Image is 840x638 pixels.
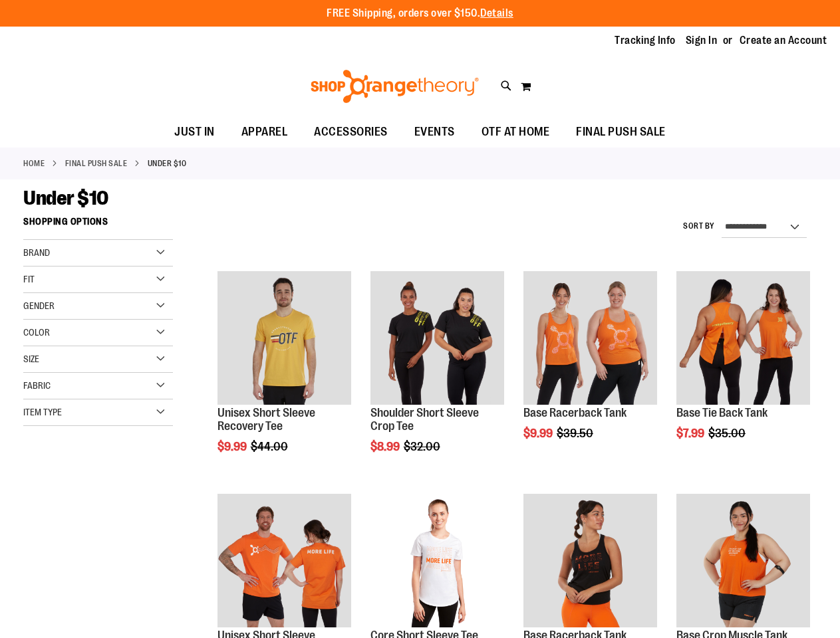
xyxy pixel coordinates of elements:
img: Product image for Base Crop Muscle Tank [676,494,810,627]
a: OTF AT HOME [468,117,563,148]
a: APPAREL [228,117,301,148]
strong: Shopping Options [23,210,173,240]
img: Product image for Unisex Short Sleeve Recovery Tee [217,271,351,405]
span: ACCESSORIES [314,117,388,147]
div: Fabric [23,373,173,399]
div: Item Type [23,399,173,426]
span: $32.00 [404,440,442,453]
span: JUST IN [174,117,215,147]
img: Shop Orangetheory [309,70,481,103]
span: Gender [23,300,55,311]
span: $35.00 [708,427,748,440]
a: Product image for Base Tie Back Tank [676,271,810,407]
a: Product image for Unisex Short Sleeve Recovery Tee [217,271,351,407]
img: Product image for Base Tie Back Tank [676,271,810,405]
a: Unisex Short Sleeve Recovery Tee [217,406,315,433]
p: FREE Shipping, orders over $150. [327,6,513,21]
div: product [364,265,511,487]
span: FINAL PUSH SALE [576,117,666,147]
div: Brand [23,240,173,266]
span: Size [23,354,39,364]
a: Home [23,158,45,169]
span: Fabric [23,380,51,391]
a: Shoulder Short Sleeve Crop Tee [370,406,479,433]
strong: Under $10 [148,158,187,169]
span: Item Type [23,407,62,417]
a: FINAL PUSH SALE [563,117,679,147]
a: Base Tie Back Tank [676,406,768,419]
span: $9.99 [523,427,555,440]
span: EVENTS [414,117,455,147]
div: product [211,265,358,487]
span: $39.50 [557,427,595,440]
a: JUST IN [161,117,228,148]
span: Under $10 [23,187,108,209]
div: Size [23,346,173,373]
span: $9.99 [217,440,249,453]
a: Product image for Core Short Sleeve Tee [370,494,504,629]
div: product [670,265,817,474]
div: Gender [23,293,173,320]
span: Color [23,327,50,338]
img: Product image for Unisex Short Sleeve Recovery Tee [217,494,351,627]
div: Fit [23,266,173,293]
a: Sign In [686,33,718,48]
div: product [517,265,664,474]
a: Product image for Base Racerback Tank [523,271,657,407]
span: APPAREL [241,117,288,147]
span: Brand [23,247,50,258]
a: Product image for Base Racerback Tank [523,494,657,629]
a: Tracking Info [615,33,676,48]
label: Sort By [683,221,715,232]
img: Product image for Base Racerback Tank [523,494,657,627]
span: $44.00 [251,440,290,453]
img: Product image for Core Short Sleeve Tee [370,494,504,627]
a: FINAL PUSH SALE [65,158,128,169]
a: Product image for Shoulder Short Sleeve Crop Tee [370,271,504,407]
span: $8.99 [370,440,402,453]
a: Base Racerback Tank [523,406,627,419]
img: Product image for Base Racerback Tank [523,271,657,405]
span: Fit [23,274,35,284]
a: Product image for Unisex Short Sleeve Recovery Tee [217,494,351,629]
span: OTF AT HOME [482,117,550,147]
span: $7.99 [676,427,706,440]
img: Product image for Shoulder Short Sleeve Crop Tee [370,271,504,405]
a: Create an Account [740,33,827,48]
div: Color [23,320,173,346]
a: ACCESSORIES [301,117,401,148]
a: Product image for Base Crop Muscle Tank [676,494,810,629]
a: Details [480,7,513,19]
a: EVENTS [401,117,468,148]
